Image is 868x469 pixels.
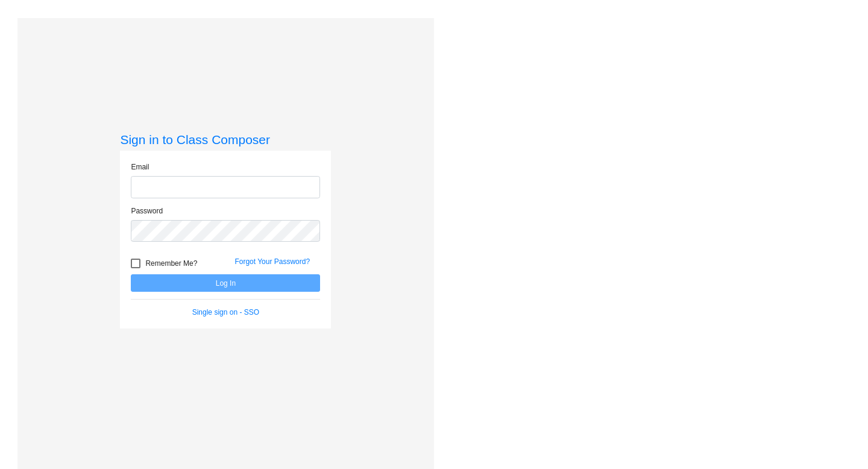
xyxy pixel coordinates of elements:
[145,256,197,271] span: Remember Me?
[131,274,320,292] button: Log In
[131,206,163,216] label: Password
[120,132,331,147] h3: Sign in to Class Composer
[131,162,149,172] label: Email
[192,308,259,316] a: Single sign on - SSO
[234,257,310,266] a: Forgot Your Password?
